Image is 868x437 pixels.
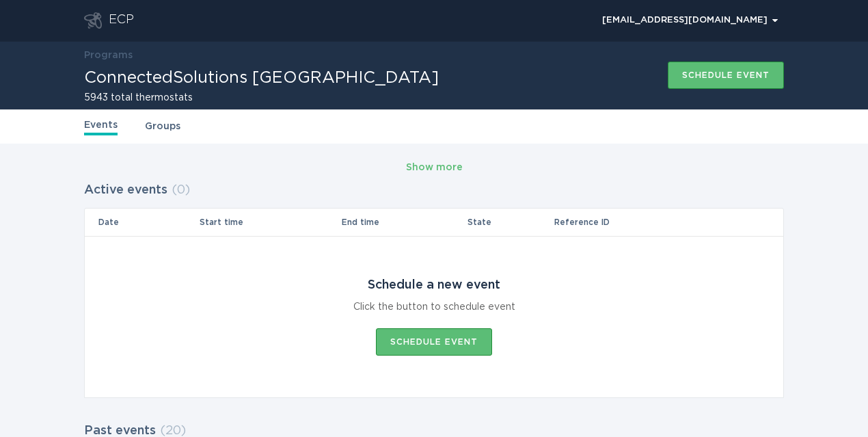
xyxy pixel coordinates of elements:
div: [EMAIL_ADDRESS][DOMAIN_NAME] [602,16,778,25]
th: State [467,209,554,236]
button: Show more [406,157,463,178]
div: ECP [109,12,134,29]
button: Schedule event [668,62,784,89]
a: Programs [84,51,133,60]
th: Start time [199,209,341,236]
div: Show more [406,160,463,175]
th: Reference ID [554,209,729,236]
button: Open user account details [596,10,784,31]
a: Events [84,118,118,135]
div: Schedule event [390,338,478,346]
tr: Table Headers [85,209,783,236]
button: Go to dashboard [84,12,102,29]
h2: 5943 total thermostats [84,93,439,103]
span: ( 20 ) [160,425,186,437]
th: End time [341,209,466,236]
h1: ConnectedSolutions [GEOGRAPHIC_DATA] [84,70,439,86]
div: Click the button to schedule event [353,300,515,315]
button: Schedule event [376,328,492,356]
span: ( 0 ) [172,184,190,196]
div: Schedule a new event [368,278,500,293]
th: Date [85,209,199,236]
div: Schedule event [682,71,770,79]
h2: Active events [84,178,167,202]
a: Groups [145,119,180,134]
div: Popover menu [596,10,784,31]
